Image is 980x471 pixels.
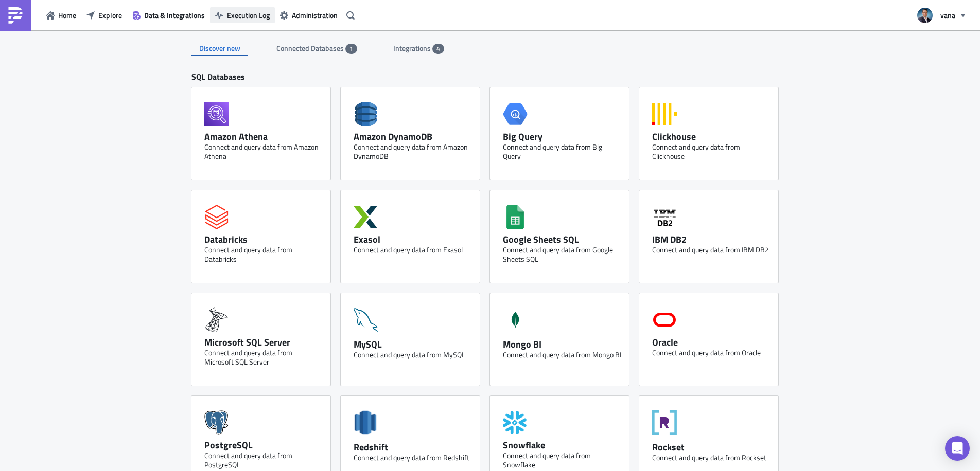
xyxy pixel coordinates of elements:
[204,131,323,142] div: Amazon Athena
[275,7,343,23] button: Administration
[276,43,345,53] span: Connected Databases
[652,142,771,161] div: Connect and query data from Clickhouse
[354,338,472,350] div: MySQL
[227,10,270,21] span: Execution Log
[204,233,323,245] div: Databricks
[204,336,323,348] div: Microsoft SQL Server
[503,245,621,264] div: Connect and query data from Google Sheets SQL
[7,7,24,24] img: PushMetrics
[503,350,621,359] div: Connect and query data from Mongo BI
[204,245,323,264] div: Connect and query data from Databricks
[354,441,472,453] div: Redshift
[81,7,127,23] button: Explore
[354,233,472,245] div: Exasol
[204,439,323,451] div: PostgreSQL
[210,7,275,23] button: Execution Log
[436,45,440,53] span: 4
[652,205,677,229] svg: IBM DB2
[652,441,771,453] div: Rockset
[191,71,789,87] div: SQL Databases
[354,453,472,462] div: Connect and query data from Redshift
[191,41,248,56] div: Discover new
[652,336,771,348] div: Oracle
[127,7,210,23] button: Data & Integrations
[98,10,122,21] span: Explore
[354,142,472,161] div: Connect and query data from Amazon DynamoDB
[393,43,432,53] span: Integrations
[292,10,338,21] span: Administration
[940,10,955,21] span: vana
[58,10,76,21] span: Home
[911,4,972,27] button: vana
[945,436,970,461] div: Open Intercom Messenger
[503,439,621,451] div: Snowflake
[652,131,771,142] div: Clickhouse
[503,338,621,350] div: Mongo BI
[503,451,621,469] div: Connect and query data from Snowflake
[349,45,353,53] span: 1
[652,453,771,462] div: Connect and query data from Rockset
[204,142,323,161] div: Connect and query data from Amazon Athena
[354,350,472,359] div: Connect and query data from MySQL
[503,233,621,245] div: Google Sheets SQL
[652,233,771,245] div: IBM DB2
[144,10,205,21] span: Data & Integrations
[41,7,81,23] button: Home
[652,245,771,255] div: Connect and query data from IBM DB2
[916,7,934,24] img: Avatar
[503,142,621,161] div: Connect and query data from Big Query
[204,348,323,367] div: Connect and query data from Microsoft SQL Server
[354,131,472,142] div: Amazon DynamoDB
[354,245,472,255] div: Connect and query data from Exasol
[204,451,323,469] div: Connect and query data from PostgreSQL
[652,348,771,357] div: Connect and query data from Oracle
[503,131,621,142] div: Big Query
